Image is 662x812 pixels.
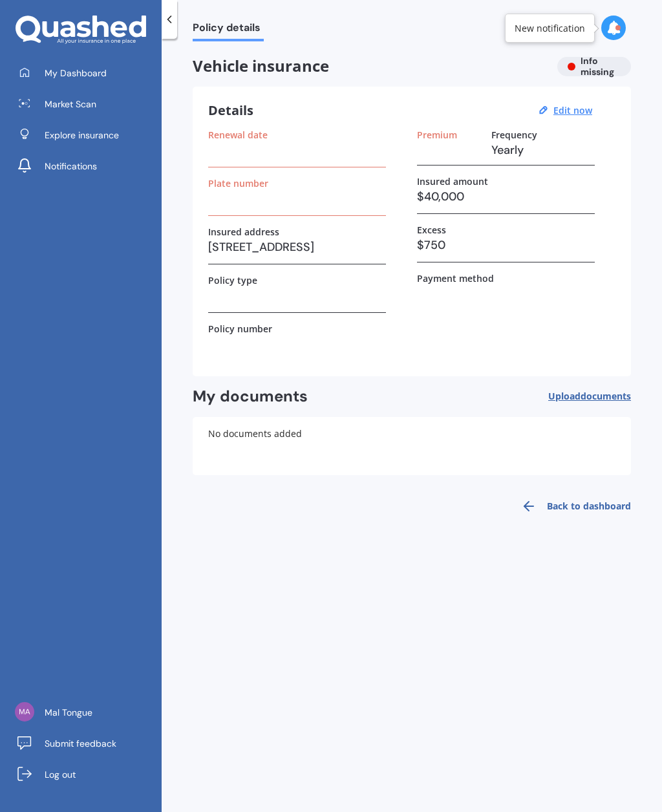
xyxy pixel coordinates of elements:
span: documents [581,390,631,402]
h3: Yearly [491,140,595,160]
h3: Details [208,102,253,119]
label: Policy number [208,323,272,334]
label: Premium [417,129,457,140]
label: Insured amount [417,176,488,187]
label: Frequency [491,129,537,140]
span: Upload [548,391,631,401]
div: No documents added [193,417,631,475]
label: Plate number [208,178,268,189]
span: Mal Tongue [45,706,92,719]
label: Insured address [208,226,279,237]
a: Submit feedback [10,731,162,756]
label: Policy type [208,275,257,286]
span: Explore insurance [45,129,119,142]
label: Payment method [417,273,494,284]
div: New notification [515,22,585,35]
a: Log out [10,762,162,787]
span: My Dashboard [45,67,107,80]
img: 2b071beb06704b863c478926721848ca [15,702,34,721]
span: Log out [45,768,76,781]
a: Explore insurance [10,122,162,148]
a: Notifications [10,153,162,179]
a: Market Scan [10,91,162,117]
h3: $40,000 [417,187,595,206]
span: Market Scan [45,98,96,111]
button: Edit now [550,105,596,116]
span: Vehicle insurance [193,57,547,76]
a: My Dashboard [10,60,162,86]
label: Excess [417,224,446,235]
h2: My documents [193,387,308,407]
span: Notifications [45,160,97,173]
h3: [STREET_ADDRESS] [208,237,386,257]
button: Uploaddocuments [548,387,631,407]
span: Submit feedback [45,737,116,750]
span: Policy details [193,21,264,39]
u: Edit now [553,104,592,116]
a: Back to dashboard [513,491,631,522]
h3: $750 [417,235,595,255]
label: Renewal date [208,129,268,140]
a: Mal Tongue [10,700,162,725]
